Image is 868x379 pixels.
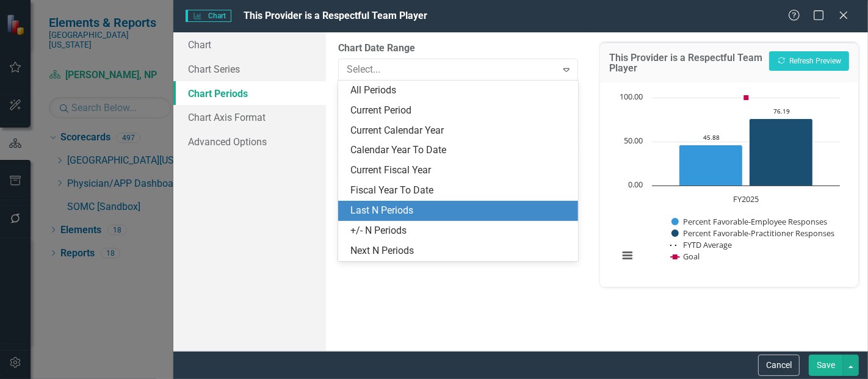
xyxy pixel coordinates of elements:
[350,204,571,218] div: Last N Periods
[679,145,742,186] g: Percent Favorable-Employee Responses, series 1 of 4. Bar series with 1 bar.
[350,143,571,157] div: Calendar Year To Date
[671,217,828,227] button: Show Percent Favorable-Employee Responses
[683,228,834,239] text: Percent Favorable-Practitioner Responses
[679,145,742,186] path: FY2025, 45.88. Percent Favorable-Employee Responses.
[809,355,843,376] button: Save
[743,129,748,134] g: FYTD Average, series 3 of 4. Line with 1 data point.
[350,224,571,238] div: +/- N Periods
[749,119,812,186] g: Percent Favorable-Practitioner Responses, series 2 of 4. Bar series with 1 bar.
[671,228,835,239] button: Show Percent Favorable-Practitioner Responses
[773,107,790,115] text: 76.19
[683,251,700,262] text: Goal
[733,193,759,204] text: FY2025
[350,104,571,118] div: Current Period
[624,135,643,146] text: 50.00
[173,57,326,81] a: Chart Series
[769,51,849,71] button: Refresh Preview
[671,251,700,262] button: Show Goal
[683,216,827,227] text: Percent Favorable-Employee Responses
[173,32,326,57] a: Chart
[350,164,571,178] div: Current Fiscal Year
[338,42,578,56] label: Chart Date Range
[186,10,231,22] span: Chart
[758,355,800,376] button: Cancel
[743,95,748,100] path: FY2025, 100. Goal.
[670,240,733,250] button: Show FYTD Average
[620,91,643,102] text: 100.00
[173,81,326,106] a: Chart Periods
[173,129,326,154] a: Advanced Options
[350,184,571,198] div: Fiscal Year To Date
[350,244,571,258] div: Next N Periods
[609,52,763,74] h3: This Provider is a Respectful Team Player
[350,124,571,138] div: Current Calendar Year
[244,10,427,21] span: This Provider is a Respectful Team Player
[173,105,326,129] a: Chart Axis Format
[749,119,812,186] path: FY2025, 76.19. Percent Favorable-Practitioner Responses.
[683,239,732,250] text: FYTD Average
[703,133,720,142] text: 45.88
[628,179,643,190] text: 0.00
[619,247,636,264] button: View chart menu, Chart
[743,95,748,100] g: Goal, series 4 of 4. Line with 1 data point.
[612,92,846,275] div: Chart. Highcharts interactive chart.
[350,84,571,98] div: All Periods
[612,92,846,275] svg: Interactive chart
